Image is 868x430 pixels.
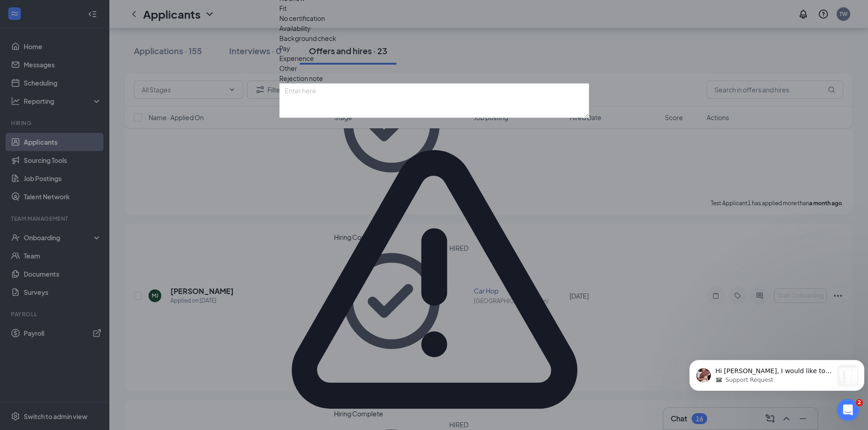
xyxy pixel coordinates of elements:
span: Background check [279,33,336,43]
span: Rejection note [279,74,323,82]
span: Pay [279,43,290,53]
span: No certification [279,13,325,23]
span: Fit [279,3,287,13]
span: Experience [279,53,314,63]
span: Availability [279,23,311,33]
span: 2 [856,399,863,406]
iframe: Intercom live chat [837,399,859,421]
span: Other [279,63,297,73]
iframe: Intercom notifications message [686,342,868,405]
